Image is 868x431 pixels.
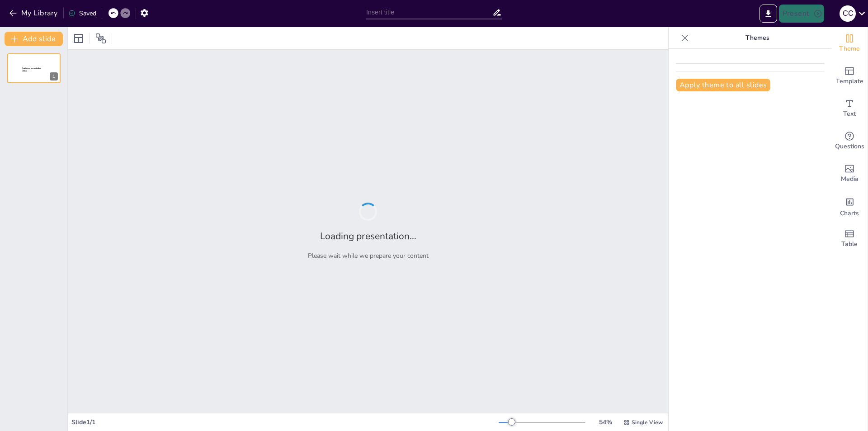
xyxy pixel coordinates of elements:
[831,92,868,125] div: Add text boxes
[7,53,61,83] div: 1
[71,418,499,426] div: Slide 1 / 1
[831,190,868,223] div: Add charts and graphs
[95,33,106,44] span: Position
[68,9,96,18] div: Saved
[839,44,860,54] span: Theme
[366,6,492,19] input: Insert title
[841,239,858,249] span: Table
[7,6,61,20] button: My Library
[840,208,859,218] span: Charts
[831,125,868,157] div: Get real-time input from your audience
[836,76,863,86] span: Template
[50,72,58,81] div: 1
[692,27,822,49] p: Themes
[831,60,868,92] div: Add ready made slides
[831,157,868,190] div: Add images, graphics, shapes or video
[320,230,416,242] h2: Loading presentation...
[843,109,856,119] span: Text
[840,5,856,22] div: C C
[308,251,429,260] p: Please wait while we prepare your content
[22,67,41,72] span: Sendsteps presentation editor
[779,5,824,23] button: Present
[841,174,859,184] span: Media
[632,419,663,426] span: Single View
[840,5,856,23] button: C C
[71,31,86,46] div: Layout
[5,32,63,46] button: Add slide
[676,79,770,91] button: Apply theme to all slides
[759,5,777,23] button: Export to PowerPoint
[835,142,864,152] span: Questions
[831,223,868,255] div: Add a table
[594,418,616,426] div: 54 %
[831,27,868,60] div: Change the overall theme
